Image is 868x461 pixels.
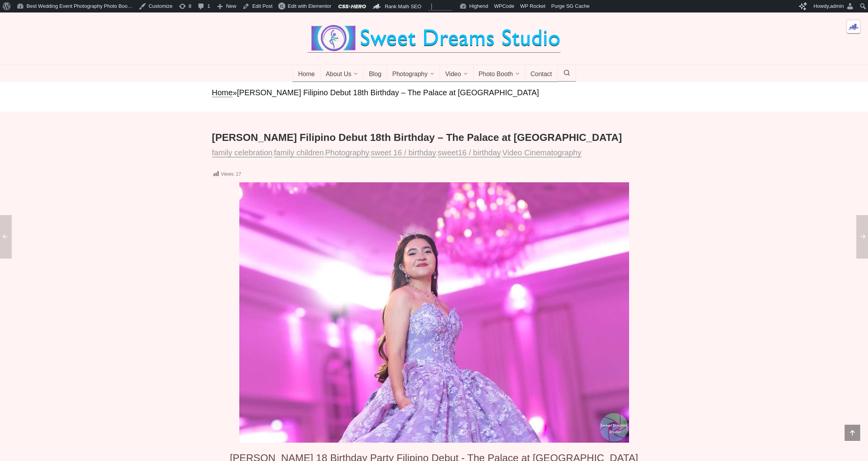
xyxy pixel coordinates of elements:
a: About Us [320,65,364,82]
span: [PERSON_NAME] Filipino Debut 18th Birthday – The Palace at [GEOGRAPHIC_DATA] [237,88,539,97]
span: Views: [221,171,235,177]
a: Home [212,88,233,97]
span: admin [830,3,844,9]
img: Hayley Birthday Filipino Debut Palace Somerset Park 20 [239,182,629,443]
span: » [233,88,237,97]
span: Photo Booth [479,71,513,78]
a: sweet 16 / birthday [371,148,436,157]
nav: breadcrumbs [212,87,656,98]
span: Video [445,71,461,78]
a: sweet16 / birthday [438,148,501,157]
span: Edit with Elementor [288,3,331,9]
span: , , , , , [212,151,585,157]
span: 3 post views [431,4,432,10]
a: Contact [525,65,558,82]
a: Photography [387,65,440,82]
a: Blog [363,65,387,82]
span: 17 [236,171,241,177]
a: Home [292,65,321,82]
h1: [PERSON_NAME] Filipino Debut 18th Birthday – The Palace at [GEOGRAPHIC_DATA] [212,131,656,144]
img: Best Wedding Event Photography Photo Booth Videography NJ NY [308,24,560,52]
span: Rank Math SEO [385,4,421,9]
a: family celebration [212,148,273,157]
a: Video [440,65,474,82]
span: Contact [530,71,552,78]
a: family children [274,148,324,157]
span: Home [298,71,315,78]
a: Photo Booth [473,65,525,82]
span: Photography [392,71,428,78]
a: Video Cinematography [502,148,582,157]
span: About Us [326,71,352,78]
span: Blog [369,71,381,78]
a: Photography [325,148,369,157]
